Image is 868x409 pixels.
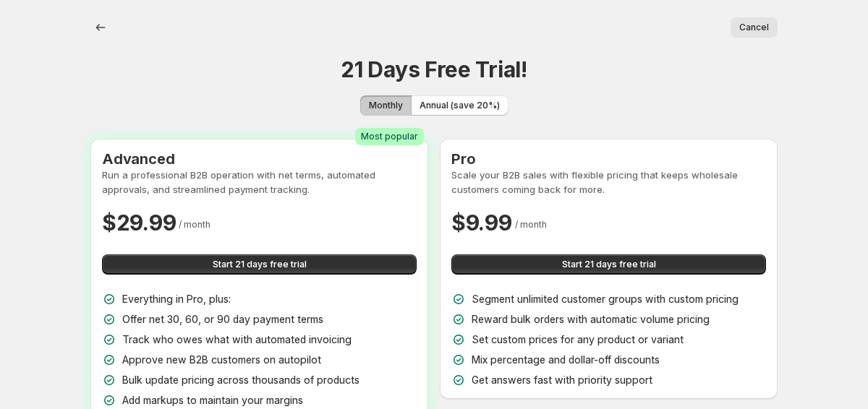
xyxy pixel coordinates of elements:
h3: Pro [451,150,766,168]
span: / month [515,219,547,230]
span: Everything in Pro, plus: [122,293,231,305]
p: Bulk update pricing across thousands of products [122,373,359,387]
p: Segment unlimited customer groups with custom pricing [472,292,739,306]
span: Monthly [369,100,403,111]
h3: Advanced [102,150,417,168]
span: Start 21 days free trial [213,259,307,270]
p: Set custom prices for any product or variant [472,332,684,347]
p: Mix percentage and dollar-off discounts [472,353,660,367]
h2: $ 9.99 [451,208,512,237]
p: Scale your B2B sales with flexible pricing that keeps wholesale customers coming back for more. [451,168,766,197]
span: Cancel [739,22,769,33]
span: Add markups to maintain your margins [122,394,303,406]
p: Run a professional B2B operation with net terms, automated approvals, and streamlined payment tra... [102,168,417,197]
span: Annual (save 20%) [420,100,500,111]
h2: $ 29.99 [102,208,176,237]
span: Offer net 30, 60, or 90 day payment terms [122,313,323,325]
button: Annual (save 20%) [411,95,509,116]
span: Start 21 days free trial [562,259,656,270]
span: Most popular [361,131,418,142]
button: Billing.buttons.back [90,17,111,38]
h1: 21 Days Free Trial! [341,55,527,84]
button: Monthly [360,95,412,116]
button: Start 21 days free trial [451,254,766,275]
span: / month [179,219,210,230]
p: Reward bulk orders with automatic volume pricing [472,312,710,327]
p: Get answers fast with priority support [472,373,652,387]
button: Cancel [731,17,778,38]
button: Start 21 days free trial [102,254,417,275]
span: Track who owes what with automated invoicing [122,333,352,345]
span: Approve new B2B customers on autopilot [122,353,321,366]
